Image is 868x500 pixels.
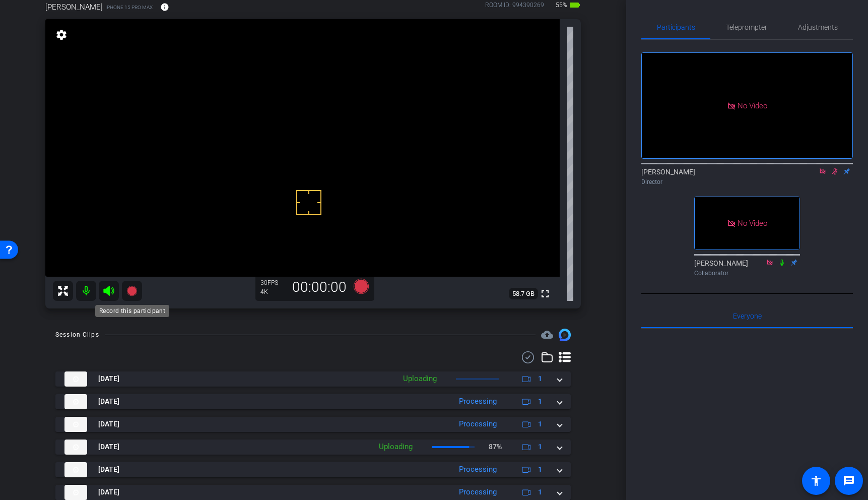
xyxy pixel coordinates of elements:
span: [DATE] [98,464,119,475]
span: 1 [538,419,542,429]
span: 1 [538,373,542,384]
img: thumb-nail [64,485,87,500]
span: [DATE] [98,373,119,384]
mat-icon: message [843,475,855,487]
div: Session Clips [55,330,99,340]
div: Processing [454,418,502,430]
p: 87% [489,442,502,452]
span: FPS [268,279,278,286]
div: 30 [260,279,286,287]
div: Director [641,177,853,186]
mat-expansion-panel-header: thumb-nail[DATE]Processing1 [55,485,571,500]
span: 1 [538,442,542,452]
mat-icon: fullscreen [539,288,551,300]
mat-expansion-panel-header: thumb-nail[DATE]Processing1 [55,394,571,409]
div: Uploading [374,441,418,453]
div: [PERSON_NAME] [641,167,853,186]
span: Everyone [733,312,762,320]
img: thumb-nail [64,417,87,432]
div: 00:00:00 [286,279,353,296]
span: [PERSON_NAME] [45,2,103,13]
span: 1 [538,396,542,407]
img: thumb-nail [64,394,87,409]
span: [DATE] [98,442,119,452]
span: Destinations for your clips [541,329,553,341]
mat-expansion-panel-header: thumb-nail[DATE]Processing1 [55,417,571,432]
span: Adjustments [798,24,838,31]
span: iPhone 15 Pro Max [105,4,153,11]
div: ROOM ID: 994390269 [485,1,544,15]
img: thumb-nail [64,440,87,455]
span: Teleprompter [726,24,767,31]
mat-expansion-panel-header: thumb-nail[DATE]Processing1 [55,462,571,477]
span: [DATE] [98,487,119,497]
span: 1 [538,487,542,497]
span: 58.7 GB [509,288,538,300]
span: [DATE] [98,396,119,407]
div: Processing [454,396,502,407]
mat-icon: cloud_upload [541,329,553,341]
mat-icon: accessibility [810,475,822,487]
div: [PERSON_NAME] [694,258,800,278]
img: Session clips [559,329,571,341]
span: 1 [538,464,542,475]
div: Collaborator [694,269,800,278]
mat-icon: settings [54,29,69,41]
span: No Video [738,219,767,228]
img: thumb-nail [64,462,87,477]
mat-expansion-panel-header: thumb-nail[DATE]Uploading87%1 [55,440,571,455]
img: thumb-nail [64,371,87,387]
span: Participants [657,24,695,31]
div: Record this participant [95,305,169,317]
mat-icon: info [160,3,169,12]
div: Processing [454,486,502,498]
span: No Video [738,101,767,110]
div: Processing [454,464,502,475]
div: 4K [260,288,286,296]
span: [DATE] [98,419,119,429]
mat-expansion-panel-header: thumb-nail[DATE]Uploading1 [55,371,571,387]
div: Uploading [398,373,442,385]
